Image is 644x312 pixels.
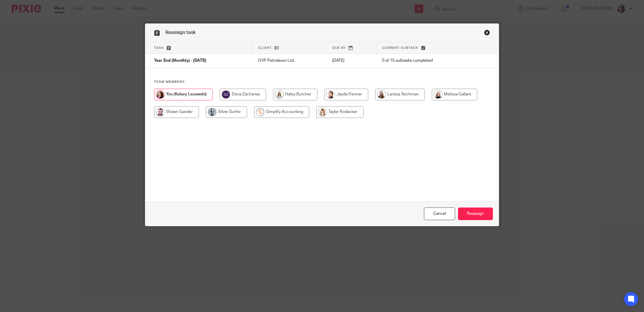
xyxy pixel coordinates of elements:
[382,46,418,49] span: Current subtask
[332,46,346,49] span: Due by
[332,58,370,64] p: [DATE]
[424,208,455,220] a: Close this dialog window
[376,54,472,68] td: 0 of 15 subtasks completed
[258,46,272,49] span: Client
[165,30,196,35] span: Reassign task
[258,58,320,64] p: OVP Petroleum Ltd.
[154,80,490,84] h4: Team members
[154,59,206,63] span: Year End (Monthly) - [DATE]
[484,30,490,37] a: Close this dialog window
[154,46,164,49] span: Task
[458,208,493,220] input: Reassign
